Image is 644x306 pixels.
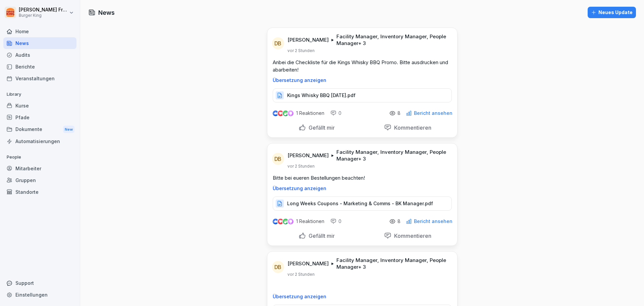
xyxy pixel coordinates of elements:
[273,59,452,74] p: Anbei die Checkliste für die Kings Whisky BBQ Promo. Bitte ausdrucken und abarbeiten!
[272,153,284,165] div: DB
[273,186,452,191] p: Übersetzung anzeigen
[3,289,76,301] a: Einstellungen
[330,218,341,225] div: 0
[287,152,329,159] p: [PERSON_NAME]
[272,261,284,273] div: DB
[3,61,76,73] a: Berichte
[336,149,449,162] p: Facility Manager, Inventory Manager, People Manager + 3
[306,232,335,239] p: Gefällt mir
[3,277,76,289] div: Support
[273,94,452,101] a: Kings Whisky BBQ [DATE].pdf
[287,48,315,53] p: vor 2 Stunden
[273,219,278,224] img: like
[3,135,76,147] a: Automatisierungen
[3,37,76,49] a: News
[330,110,341,117] div: 0
[397,111,400,116] p: 8
[3,26,76,37] a: Home
[3,112,76,123] a: Pfade
[414,111,452,116] p: Bericht ansehen
[3,123,76,136] div: Dokumente
[287,272,315,277] p: vor 2 Stunden
[336,33,449,47] p: Facility Manager, Inventory Manager, People Manager + 3
[288,110,293,116] img: inspiring
[273,174,452,182] p: Bitte bei eueren Bestellungen beachten!
[3,186,76,198] a: Standorte
[278,219,283,224] img: love
[272,37,284,49] div: DB
[287,164,315,169] p: vor 2 Stunden
[414,219,452,224] p: Bericht ansehen
[19,13,68,18] p: Burger King
[278,111,283,116] img: love
[591,9,633,16] div: Neues Update
[3,100,76,112] a: Kurse
[3,174,76,186] a: Gruppen
[3,73,76,84] a: Veranstaltungen
[287,260,329,267] p: [PERSON_NAME]
[391,232,431,239] p: Kommentieren
[288,218,293,224] img: inspiring
[273,202,452,209] a: Long Weeks Coupons - Marketing & Comms - BK Manager.pdf
[296,111,324,116] p: 1 Reaktionen
[3,163,76,174] a: Mitarbeiter
[19,7,68,13] p: [PERSON_NAME] Freier
[273,294,452,299] p: Übersetzung anzeigen
[3,152,76,163] p: People
[273,111,278,116] img: like
[397,219,400,224] p: 8
[306,124,335,131] p: Gefällt mir
[283,219,288,224] img: celebrate
[296,219,324,224] p: 1 Reaktionen
[391,124,431,131] p: Kommentieren
[63,126,74,133] div: New
[3,89,76,100] p: Library
[287,92,356,99] p: Kings Whisky BBQ [DATE].pdf
[588,7,636,18] button: Neues Update
[283,111,288,116] img: celebrate
[287,37,329,43] p: [PERSON_NAME]
[287,200,433,207] p: Long Weeks Coupons - Marketing & Comms - BK Manager.pdf
[273,78,452,83] p: Übersetzung anzeigen
[336,257,449,270] p: Facility Manager, Inventory Manager, People Manager + 3
[3,49,76,61] a: Audits
[3,123,76,136] a: DokumenteNew
[98,8,115,17] h1: News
